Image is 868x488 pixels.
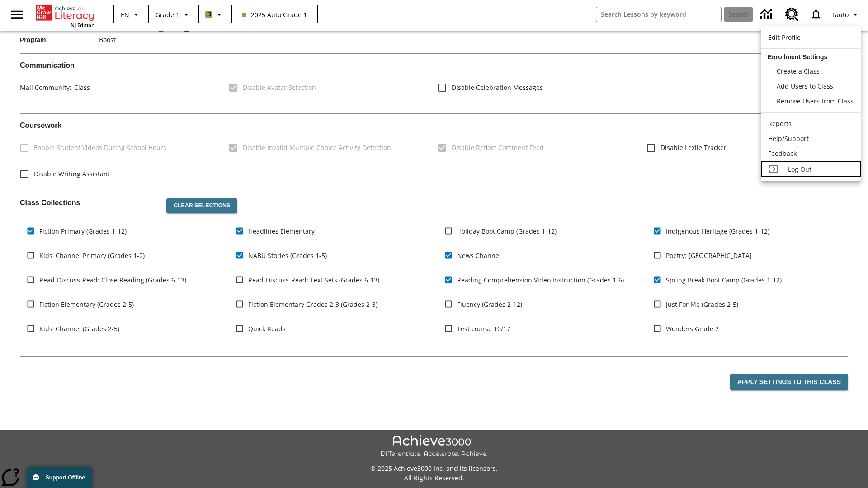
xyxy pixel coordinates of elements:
span: Remove Users from Class [777,97,854,105]
span: Enrollment Settings [768,53,827,61]
span: Reports [768,119,792,128]
span: Feedback [768,149,797,158]
span: Create a Class [777,67,820,75]
span: Edit Profile [768,33,801,42]
span: Log Out [788,165,811,174]
span: Add Users to Class [777,82,833,90]
span: Help/Support [768,134,809,143]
